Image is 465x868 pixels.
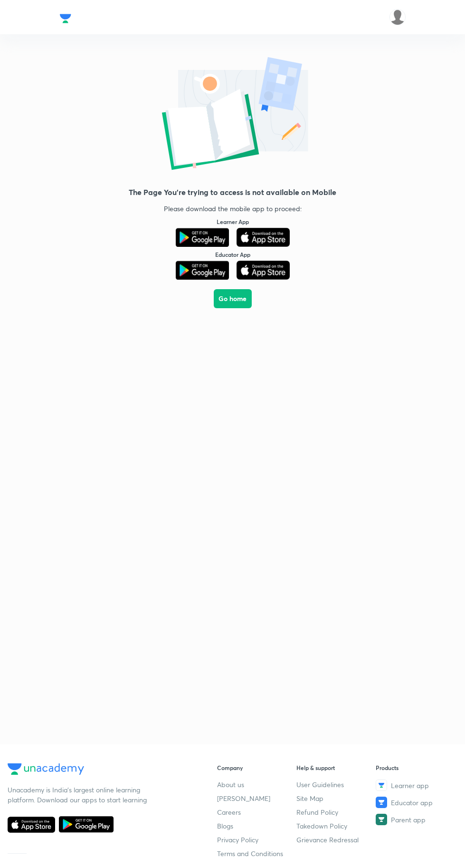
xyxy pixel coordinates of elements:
[237,261,290,280] img: App Store
[296,835,376,845] a: Grievance Redressal
[376,814,387,825] img: Parent app
[176,261,229,280] img: Play Store
[8,785,150,805] p: Unacademy is India’s largest online learning platform. Download our apps to start learning
[376,814,455,825] a: Parent app
[176,228,229,248] a: Play Store
[237,261,290,281] a: App Store
[217,793,296,803] a: [PERSON_NAME]
[296,807,376,817] a: Refund Policy
[164,204,302,214] p: Please download the mobile app to proceed:
[217,821,296,831] a: Blogs
[389,9,406,25] img: Abhijit DTP
[391,798,433,808] span: Educator app
[376,797,455,808] a: Educator app
[8,763,190,777] a: Company Logo
[217,848,296,858] a: Terms and Conditions
[214,289,252,308] button: Go home
[176,228,229,247] img: Play Store
[8,763,84,775] img: Company Logo
[217,763,296,772] h6: Company
[217,780,296,790] a: About us
[376,780,455,791] a: Learner app
[296,763,376,772] h6: Help & support
[217,807,296,817] a: Careers
[296,821,376,831] a: Takedown Policy
[129,188,336,196] h4: The Page You're trying to access is not available on Mobile
[391,815,426,825] span: Parent app
[176,261,229,281] a: Play Store
[60,11,71,23] a: Company Logo
[237,228,290,248] a: App Store
[214,282,252,333] a: Go home
[138,53,328,177] img: error
[376,780,387,791] img: Learner app
[237,228,290,247] img: App Store
[215,250,250,259] h6: Educator App
[217,835,296,845] a: Privacy Policy
[376,763,455,772] h6: Products
[217,217,249,226] h6: Learner App
[391,780,429,790] span: Learner app
[296,793,376,803] a: Site Map
[60,11,71,26] img: Company Logo
[296,780,376,790] a: User Guidelines
[217,807,241,817] span: Careers
[376,797,387,808] img: Educator app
